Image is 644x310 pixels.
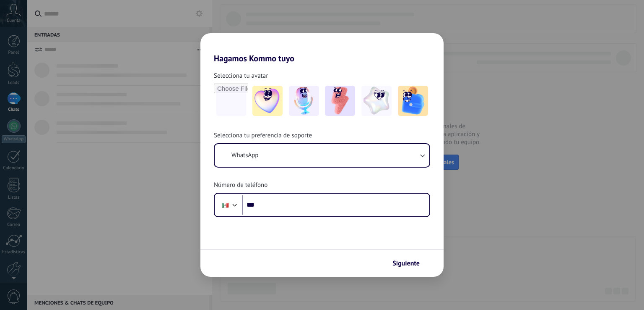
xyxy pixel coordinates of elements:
[214,72,268,80] span: Selecciona tu avatar
[389,256,431,271] button: Siguiente
[200,33,444,63] h2: Hagamos Kommo tuyo
[215,144,429,167] button: WhatsApp
[398,86,428,116] img: -5.jpeg
[217,196,233,214] div: Mexico: + 52
[214,181,267,189] span: Número de teléfono
[392,260,420,266] span: Siguiente
[252,86,283,116] img: -1.jpeg
[325,86,355,116] img: -3.jpeg
[289,86,319,116] img: -2.jpeg
[214,131,312,140] span: Selecciona tu preferencia de soporte
[231,151,258,160] span: WhatsApp
[361,86,392,116] img: -4.jpeg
